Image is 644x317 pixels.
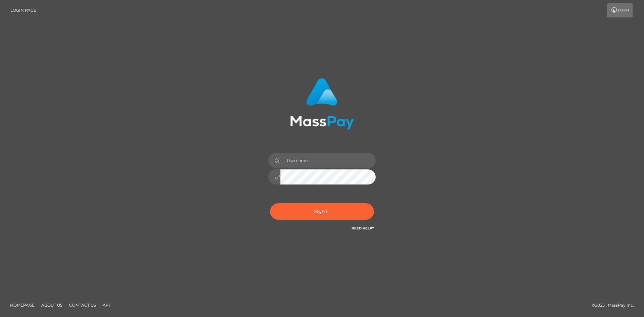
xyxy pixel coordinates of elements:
div: © 2025 , MassPay Inc. [592,302,639,309]
input: Username... [280,153,376,168]
a: Login [607,3,633,17]
button: Sign in [270,203,374,220]
a: API [100,300,113,310]
a: Homepage [7,300,37,310]
a: About Us [39,300,65,310]
img: MassPay Login [290,78,354,129]
a: Need Help? [352,226,374,230]
a: Contact Us [66,300,99,310]
a: Login Page [10,3,36,17]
